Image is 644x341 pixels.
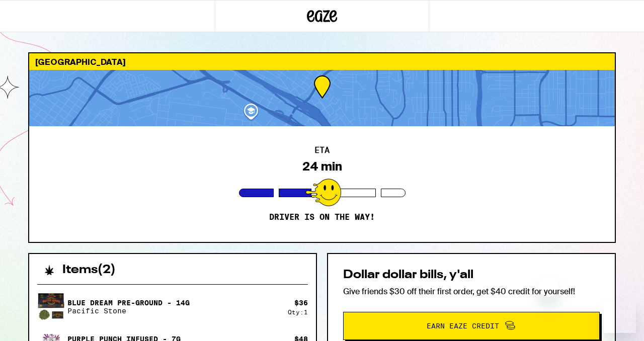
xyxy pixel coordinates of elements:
[67,299,190,307] p: Blue Dream Pre-Ground - 14g
[37,293,65,321] img: Blue Dream Pre-Ground - 14g
[343,312,600,340] button: Earn Eaze Credit
[288,309,308,315] div: Qty: 1
[343,269,600,281] h2: Dollar dollar bills, y'all
[343,286,600,297] p: Give friends $30 off their first order, get $40 credit for yourself!
[302,159,342,174] div: 24 min
[62,264,116,276] h2: Items ( 2 )
[294,299,308,307] div: $ 36
[269,212,375,222] p: Driver is on the way!
[604,301,636,333] iframe: Button to launch messaging window
[539,277,559,297] iframe: Close message
[67,307,190,315] p: Pacific Stone
[314,146,330,154] h2: ETA
[427,322,499,329] span: Earn Eaze Credit
[29,53,615,70] div: [GEOGRAPHIC_DATA]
